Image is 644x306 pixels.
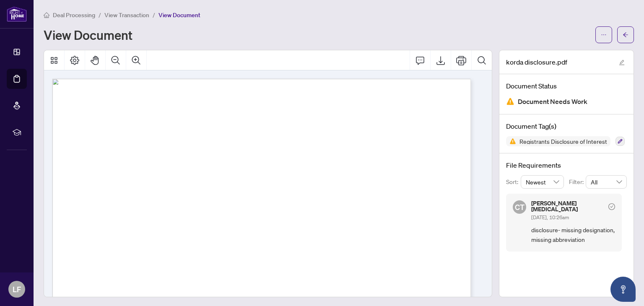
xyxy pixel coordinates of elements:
[610,277,636,302] button: Open asap
[158,11,200,19] span: View Document
[506,97,514,106] img: Document Status
[506,177,521,187] p: Sort:
[608,203,615,210] span: check-circle
[531,200,605,212] h5: [PERSON_NAME][MEDICAL_DATA]
[44,12,49,18] span: home
[515,201,525,213] span: CT
[601,32,607,38] span: ellipsis
[7,6,27,22] img: logo
[153,10,155,20] li: /
[526,176,559,188] span: Newest
[531,214,569,220] span: [DATE], 10:26am
[44,28,132,41] h1: View Document
[619,60,625,65] span: edit
[506,57,567,67] span: korda disclosure.pdf
[516,138,610,144] span: Registrants Disclosure of Interest
[13,283,21,295] span: LF
[506,81,627,91] h4: Document Status
[506,121,627,131] h4: Document Tag(s)
[99,10,101,20] li: /
[623,32,628,38] span: arrow-left
[569,177,586,187] p: Filter:
[53,11,95,19] span: Deal Processing
[518,96,587,107] span: Document Needs Work
[591,176,622,188] span: All
[506,160,627,170] h4: File Requirements
[506,136,516,146] img: Status Icon
[104,11,149,19] span: View Transaction
[531,225,615,245] span: disclosure- missing designation, missing abbreviation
